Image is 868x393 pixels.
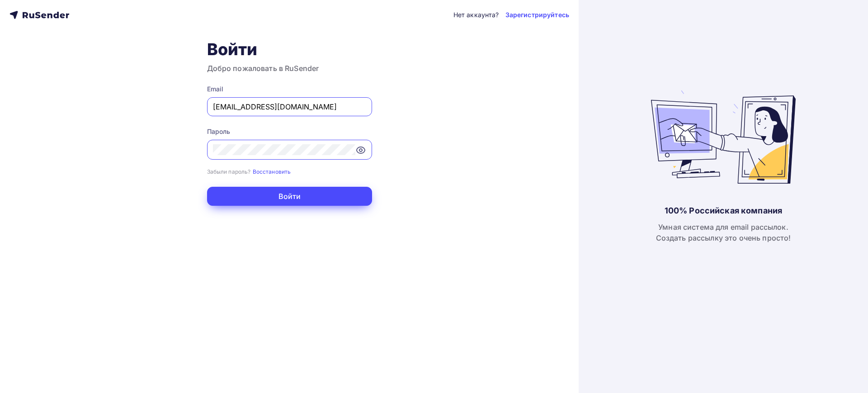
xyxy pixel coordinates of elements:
[505,10,569,19] a: Зарегистрируйтесь
[207,187,372,206] button: Войти
[207,168,251,175] small: Забыли пароль?
[207,63,372,74] h3: Добро пожаловать в RuSender
[453,10,499,19] div: Нет аккаунта?
[207,39,372,59] h1: Войти
[207,127,372,136] div: Пароль
[213,101,366,112] input: Укажите свой email
[207,85,372,94] div: Email
[253,167,291,175] a: Восстановить
[656,222,791,243] div: Умная система для email рассылок. Создать рассылку это очень просто!
[665,205,782,216] div: 100% Российская компания
[253,168,291,175] small: Восстановить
